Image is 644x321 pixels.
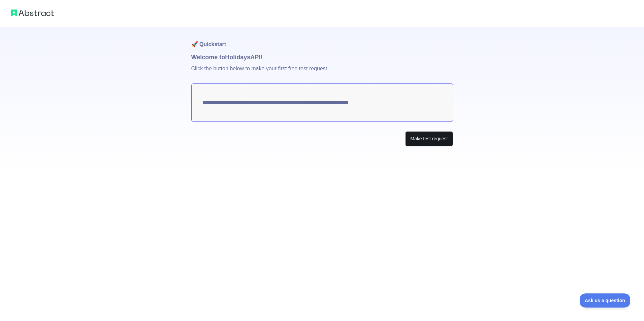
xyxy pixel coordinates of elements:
p: Click the button below to make your first free test request. [191,62,453,83]
h1: Welcome to Holidays API! [191,52,453,62]
img: Abstract logo [11,8,54,17]
h1: 🚀 Quickstart [191,27,453,52]
iframe: Toggle Customer Support [580,293,631,308]
button: Make test request [405,131,453,146]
